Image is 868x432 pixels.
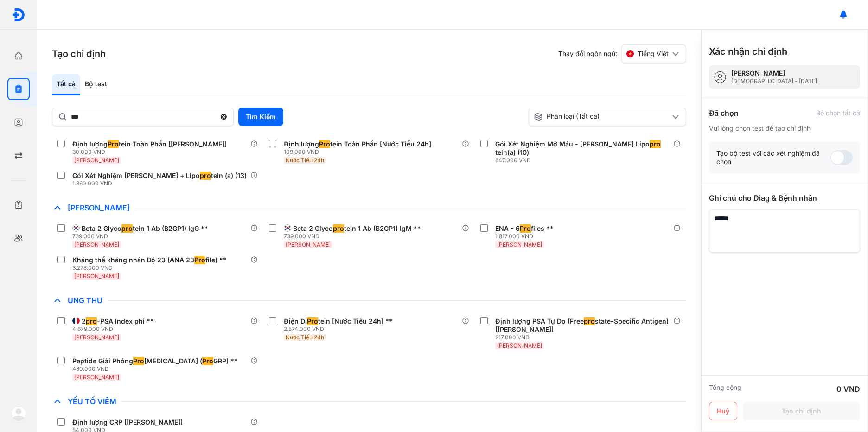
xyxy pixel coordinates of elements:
[74,157,119,164] span: [PERSON_NAME]
[202,357,213,365] span: Pro
[72,418,183,426] div: Định lượng CRP [[PERSON_NAME]]
[497,241,542,248] span: [PERSON_NAME]
[74,334,119,341] span: [PERSON_NAME]
[495,233,557,240] div: 1.817.000 VND
[284,148,435,156] div: 109.000 VND
[709,192,860,203] div: Ghi chú cho Diag & Bệnh nhân
[82,317,154,325] div: 2 -PSA Index phi **
[72,233,212,240] div: 739.000 VND
[63,203,134,212] span: [PERSON_NAME]
[121,224,133,233] span: pro
[293,224,421,233] div: Beta 2 Glyco tein 1 Ab (B2GP1) IgM **
[650,140,661,148] span: pro
[194,256,205,264] span: Pro
[72,180,250,187] div: 1.360.000 VND
[72,325,158,333] div: 4.679.000 VND
[72,365,242,373] div: 480.000 VND
[307,317,318,325] span: Pro
[52,74,80,95] div: Tất cả
[534,112,670,121] div: Phân loại (Tất cả)
[743,402,860,420] button: Tạo chỉ định
[495,334,673,341] div: 217.000 VND
[63,397,121,406] span: Yếu Tố Viêm
[72,264,230,272] div: 3.278.000 VND
[333,224,344,233] span: pro
[12,8,26,22] img: logo
[716,149,830,166] div: Tạo bộ test với các xét nghiệm đã chọn
[286,157,324,164] span: Nước Tiểu 24h
[495,140,670,157] div: Gói Xét Nghiệm Mỡ Máu - [PERSON_NAME] Lipo tein(a) (10)
[709,124,860,133] div: Vui lòng chọn test để tạo chỉ định
[72,148,230,156] div: 30.000 VND
[72,140,227,148] div: Định lượng tein Toàn Phần [[PERSON_NAME]]
[284,140,431,148] div: Định lượng tein Toàn Phần [Nước Tiểu 24h]
[72,256,227,264] div: Kháng thể kháng nhân Bộ 23 (ANA 23 file) **
[495,157,673,164] div: 647.000 VND
[731,77,817,85] div: [DEMOGRAPHIC_DATA] - [DATE]
[638,50,669,58] span: Tiếng Việt
[709,108,739,119] div: Đã chọn
[495,317,670,334] div: Định lượng PSA Tự Do (Free state-Specific Antigen) [[PERSON_NAME]]
[72,357,238,365] div: Peptide Giải Phóng [MEDICAL_DATA] ( GRP) **
[74,241,119,248] span: [PERSON_NAME]
[495,224,554,233] div: ENA - 6 files **
[80,74,112,95] div: Bộ test
[284,233,425,240] div: 739.000 VND
[52,47,106,60] h3: Tạo chỉ định
[497,342,542,349] span: [PERSON_NAME]
[284,317,393,325] div: Điện Di tein [Nước Tiểu 24h] **
[558,44,686,63] div: Thay đổi ngôn ngữ:
[11,406,26,421] img: logo
[731,69,817,77] div: [PERSON_NAME]
[86,317,97,325] span: pro
[74,374,119,381] span: [PERSON_NAME]
[238,108,283,126] button: Tìm Kiếm
[286,241,331,248] span: [PERSON_NAME]
[108,140,119,148] span: Pro
[520,224,531,233] span: Pro
[709,402,737,420] button: Huỷ
[284,325,396,333] div: 2.574.000 VND
[133,357,144,365] span: Pro
[72,172,247,180] div: Gói Xét Nghiệm [PERSON_NAME] + Lipo tein (a) (13)
[82,224,208,233] div: Beta 2 Glyco tein 1 Ab (B2GP1) IgG **
[200,172,211,180] span: pro
[836,383,860,394] div: 0 VND
[63,296,107,305] span: Ung Thư
[286,334,324,341] span: Nước Tiểu 24h
[709,45,787,58] h3: Xác nhận chỉ định
[74,273,119,280] span: [PERSON_NAME]
[709,383,741,394] div: Tổng cộng
[584,317,595,325] span: pro
[319,140,330,148] span: Pro
[816,109,860,117] div: Bỏ chọn tất cả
